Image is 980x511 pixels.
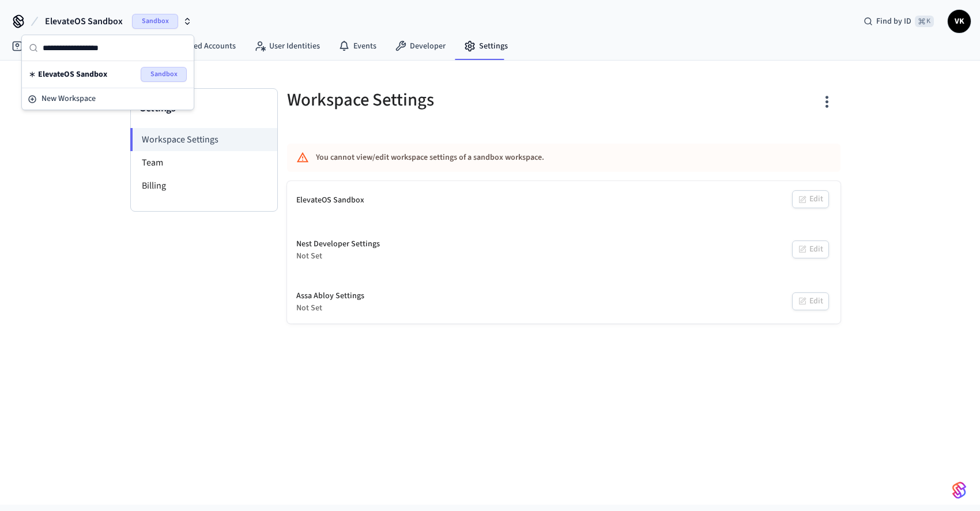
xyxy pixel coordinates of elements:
[455,36,517,57] a: Settings
[22,61,194,88] div: Suggestions
[296,302,364,314] div: Not Set
[296,250,380,262] div: Not Set
[23,89,193,108] button: New Workspace
[296,238,380,250] div: Nest Developer Settings
[141,67,187,82] span: Sandbox
[131,151,277,174] li: Team
[2,36,62,57] a: Devices
[948,10,971,33] button: VK
[952,481,966,499] img: SeamLogoGradient.69752ec5.svg
[876,16,911,27] span: Find by ID
[296,290,364,302] div: Assa Abloy Settings
[915,16,934,27] span: ⌘ K
[132,14,178,29] span: Sandbox
[854,11,943,32] div: Find by ID⌘ K
[329,36,386,57] a: Events
[130,128,277,151] li: Workspace Settings
[386,36,455,57] a: Developer
[38,69,107,80] span: ElevateOS Sandbox
[949,11,970,32] span: VK
[296,194,364,206] div: ElevateOS Sandbox
[140,100,268,117] h3: Settings
[287,88,557,112] h5: Workspace Settings
[245,36,329,57] a: User Identities
[316,147,744,168] div: You cannot view/edit workspace settings of a sandbox workspace.
[131,174,277,197] li: Billing
[42,93,96,105] span: New Workspace
[45,14,123,28] span: ElevateOS Sandbox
